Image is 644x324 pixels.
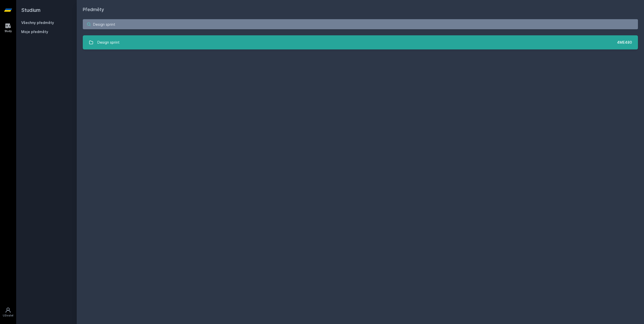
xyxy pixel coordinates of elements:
[83,35,638,49] a: Design sprint 4ME480
[1,305,15,320] a: Uživatel
[617,40,632,45] div: 4ME480
[1,20,15,36] a: Study
[97,37,120,47] div: Design sprint
[83,6,638,13] h1: Předměty
[5,29,12,33] div: Study
[83,19,638,29] input: Název nebo ident předmětu…
[21,29,48,34] span: Moje předměty
[21,20,54,25] a: Všechny předměty
[3,314,13,317] div: Uživatel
